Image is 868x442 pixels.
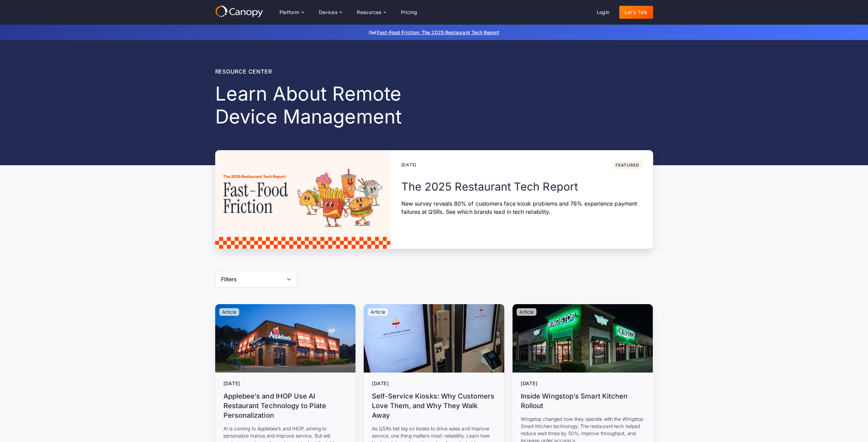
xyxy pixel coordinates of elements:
[357,10,381,15] div: Resources
[313,5,348,19] div: Devices
[280,10,299,15] div: Platform
[319,10,338,15] div: Devices
[223,381,348,387] div: [DATE]
[396,6,423,19] a: Pricing
[521,381,645,387] div: [DATE]
[215,150,653,249] a: [DATE]FeaturedThe 2025 Restaurant Tech ReportNew survey reveals 80% of customers face kiosk probl...
[372,391,496,420] h3: Self-Service Kiosks: Why Customers Love Them, and Why They Walk Away
[222,310,237,314] p: Article
[215,82,467,128] h1: Learn About Remote Device Management
[519,310,534,314] p: Article
[221,275,237,283] div: Filters
[372,381,496,387] div: [DATE]
[401,180,642,194] h2: The 2025 Restaurant Tech Report
[274,5,309,19] div: Platform
[591,6,615,19] a: Login
[267,29,602,36] p: Get
[215,271,297,288] div: Filters
[619,6,653,19] a: Let's Talk
[215,271,297,288] form: Reset
[215,67,467,76] div: Resource center
[371,310,385,314] p: Article
[377,29,499,35] a: Fast-Food Friction: The 2025 Restaurant Tech Report
[223,391,348,420] h3: Applebee’s and IHOP Use AI Restaurant Technology to Plate Personalization
[521,391,645,411] h3: Inside Wingstop’s Smart Kitchen Rollout
[401,199,642,216] p: New survey reveals 80% of customers face kiosk problems and 76% experience payment failures at QS...
[401,162,417,168] div: [DATE]
[351,5,391,19] div: Resources
[616,163,639,167] div: Featured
